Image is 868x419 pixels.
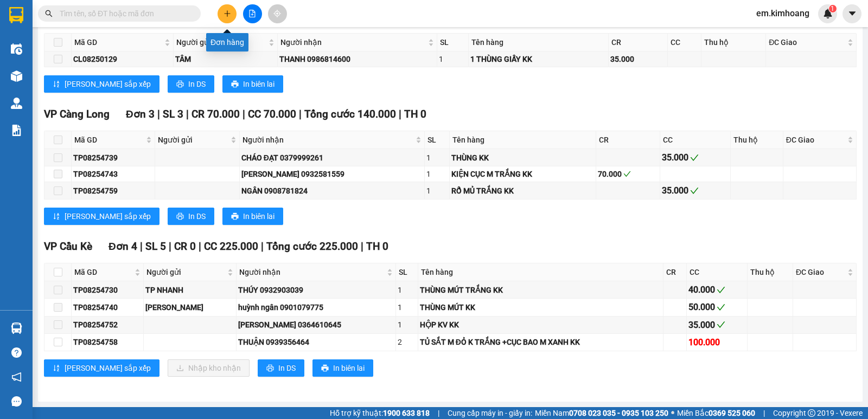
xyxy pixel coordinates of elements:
img: warehouse-icon [11,70,22,82]
div: 35.000 [688,318,745,332]
div: [PERSON_NAME] 0932581559 [241,168,423,180]
div: TP08254730 [73,284,142,296]
div: 1 [426,185,448,197]
span: ⚪️ [671,411,674,415]
img: icon-new-feature [823,9,833,18]
img: warehouse-icon [11,43,22,55]
span: 1 [831,5,834,12]
div: THÙNG KK [451,152,594,164]
span: GIAO: [4,70,26,81]
span: aim [273,10,281,17]
span: In DS [278,362,296,374]
div: KIỆN CỤC M TRẮNG KK [451,168,594,180]
span: Cung cấp máy in - giấy in: [448,407,532,419]
td: TP08254758 [72,334,144,351]
sup: 1 [829,5,837,12]
th: CC [668,34,701,51]
span: file-add [248,10,256,17]
span: HOÀNG LONG FOODS [7,59,91,69]
span: ĐC Giao [769,36,845,48]
button: file-add [243,4,262,23]
strong: 0708 023 035 - 0935 103 250 [569,409,668,417]
div: 35.000 [610,53,666,65]
div: TP08254740 [73,301,142,313]
span: caret-down [847,9,857,18]
span: sort-ascending [53,212,60,221]
div: CL08250129 [73,53,171,65]
span: [PERSON_NAME] sắp xếp [65,210,151,222]
span: copyright [808,409,815,417]
span: check [623,170,631,178]
th: CC [660,131,731,149]
strong: 1900 633 818 [383,409,430,417]
th: Thu hộ [701,34,766,51]
div: 1 [426,168,448,180]
span: | [438,407,439,419]
th: SL [437,34,469,51]
td: TP08254739 [72,149,155,166]
div: 35.000 [662,151,729,164]
div: RỔ MỦ TRẮNG KK [451,185,594,197]
span: | [242,108,245,120]
span: VP Càng Long [44,108,110,120]
button: printerIn biên lai [312,359,373,377]
div: THÙNG MÚT TRẮNG KK [420,284,661,296]
div: [PERSON_NAME] 0364610645 [238,319,394,331]
span: Người gửi [146,266,225,278]
span: Người nhận [280,36,426,48]
button: sort-ascending[PERSON_NAME] sắp xếp [44,75,159,93]
span: Mã GD [74,36,162,48]
button: printerIn DS [168,208,214,225]
div: 35.000 [662,184,729,197]
div: TP08254739 [73,152,153,164]
button: aim [268,4,287,23]
span: Người gửi [176,36,266,48]
div: TỦ SẮT M ĐỎ K TRẮNG +CỤC BAO M XANH KK [420,336,661,348]
span: | [157,108,160,120]
span: check [690,153,699,162]
span: In biên lai [243,78,275,90]
div: TP08254759 [73,185,153,197]
span: In DS [188,210,206,222]
span: Đơn 3 [126,108,155,120]
span: | [140,240,143,253]
span: check [717,320,725,329]
button: sort-ascending[PERSON_NAME] sắp xếp [44,208,159,225]
span: TH 0 [366,240,388,253]
span: message [11,396,22,407]
div: 1 THÙNG GIẤY KK [470,53,607,65]
span: printer [176,80,184,89]
th: SL [425,131,450,149]
div: THUẬN 0939356464 [238,336,394,348]
span: | [169,240,171,253]
span: printer [231,80,239,89]
div: NGÂN 0908781824 [241,185,423,197]
button: caret-down [843,4,861,23]
div: 50.000 [688,300,745,314]
span: check [717,303,725,312]
div: TP08254758 [73,336,142,348]
span: Miền Nam [535,407,668,419]
th: Tên hàng [450,131,596,149]
div: THANH 0986814600 [279,53,435,65]
th: CR [609,34,668,51]
th: CC [687,263,748,281]
div: [PERSON_NAME] [145,301,234,313]
input: Tìm tên, số ĐT hoặc mã đơn [60,8,188,20]
td: TP08254740 [72,299,144,316]
span: Người nhận [242,134,413,146]
div: CHÁO ĐẠT 0379999261 [241,152,423,164]
div: TP08254743 [73,168,153,180]
div: 100.000 [688,336,745,349]
span: VP Cầu Kè [44,240,92,253]
span: CC 70.000 [248,108,296,120]
span: check [690,186,699,195]
strong: BIÊN NHẬN GỬI HÀNG [36,6,126,16]
span: printer [176,212,184,221]
img: logo-vxr [9,7,23,23]
button: printerIn DS [168,75,214,93]
td: TP08254759 [72,182,155,199]
span: Người gửi [158,134,228,146]
img: warehouse-icon [11,98,22,109]
span: | [399,108,401,120]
